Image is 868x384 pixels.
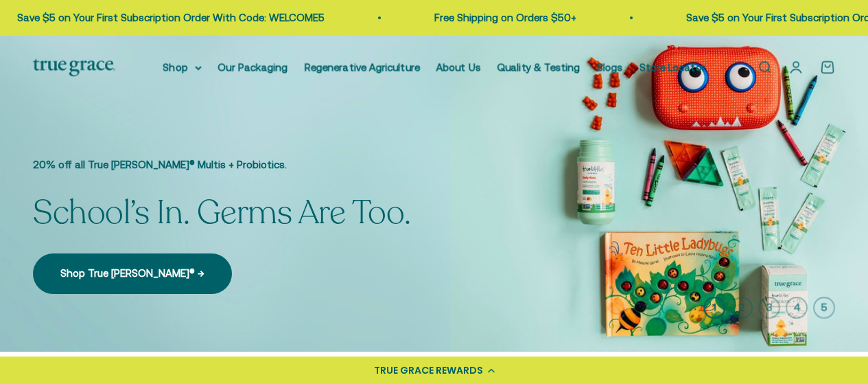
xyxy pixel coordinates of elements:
[429,12,571,23] a: Free Shipping on Orders $50+
[33,157,410,173] p: 20% off all True [PERSON_NAME]® Multis + Probiotics.
[786,297,808,319] button: 4
[436,61,481,73] a: About Us
[758,297,780,319] button: 3
[33,253,232,293] a: Shop True [PERSON_NAME]® →
[731,297,753,319] button: 2
[305,61,420,73] a: Regenerative Agriculture
[597,61,623,73] a: Blogs
[12,10,319,26] p: Save $5 on Your First Subscription Order With Code: WELCOME5
[497,61,580,73] a: Quality & Testing
[703,297,725,319] button: 1
[640,61,705,73] a: Store Locator
[218,61,288,73] a: Our Packaging
[33,190,410,235] split-lines: School’s In. Germs Are Too.
[374,363,483,378] div: TRUE GRACE REWARDS
[163,59,202,76] summary: Shop
[813,297,835,319] button: 5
